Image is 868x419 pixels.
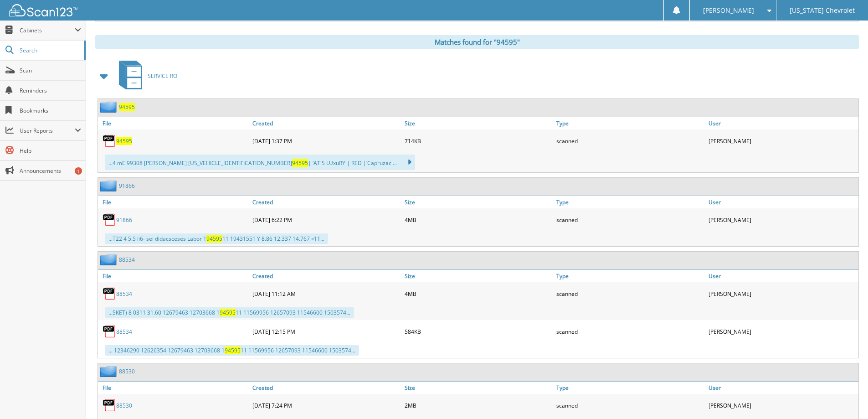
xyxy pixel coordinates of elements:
span: [US_STATE] Chevrolet [790,8,855,13]
div: 2MB [402,396,555,414]
div: 1 [75,167,82,175]
img: scan123-logo-white.svg [9,4,77,16]
a: Created [250,196,402,208]
span: Cabinets [20,26,75,34]
a: File [98,270,250,282]
img: PDF.png [103,325,116,338]
a: Created [250,270,402,282]
a: 94595 [116,137,132,145]
span: 94595 [292,159,308,167]
span: Search [20,47,80,54]
a: Created [250,382,402,394]
div: ... 12346290 12626354 12679463 12703668 1 11 11569956 12657093 11546600 1503574... [105,345,359,356]
a: File [98,117,250,129]
a: 88534 [116,290,132,298]
img: PDF.png [103,398,116,412]
div: scanned [554,285,706,303]
div: [PERSON_NAME] [706,322,858,341]
div: [DATE] 6:22 PM [250,211,402,229]
a: Type [554,117,706,129]
span: User Reports [20,127,75,134]
img: folder2.png [100,180,119,191]
span: Bookmarks [20,107,81,114]
span: Help [20,147,81,155]
img: PDF.png [103,287,116,300]
div: scanned [554,211,706,229]
img: folder2.png [100,101,119,113]
a: Size [402,382,555,394]
div: [DATE] 7:24 PM [250,396,402,414]
div: scanned [554,396,706,414]
span: Scan [20,67,81,74]
a: User [706,196,858,208]
div: 4MB [402,285,555,303]
a: 94595 [119,103,135,111]
span: 94595 [206,235,222,243]
a: Type [554,196,706,208]
a: Type [554,270,706,282]
div: 714KB [402,132,555,150]
div: scanned [554,132,706,150]
div: scanned [554,322,706,341]
div: [PERSON_NAME] [706,211,858,229]
div: ...SKET) 8 0311 31.60 12679463 12703668 1 11 11569956 12657093 11546600 1503574... [105,307,354,318]
img: PDF.png [103,213,116,227]
a: 88530 [116,402,132,409]
iframe: Chat Widget [822,375,868,419]
a: Size [402,196,555,208]
div: [PERSON_NAME] [706,132,858,150]
span: SERVICE RO [148,72,177,80]
span: 94595 [225,347,241,354]
span: [PERSON_NAME] [703,8,754,13]
div: [DATE] 1:37 PM [250,132,402,150]
div: [PERSON_NAME] [706,285,858,303]
div: 4MB [402,211,555,229]
a: 88534 [119,256,135,264]
span: Reminders [20,87,81,94]
div: Matches found for "94595" [95,35,859,49]
div: 584KB [402,322,555,341]
a: SERVICE RO [113,58,177,94]
a: User [706,117,858,129]
img: folder2.png [100,254,119,265]
img: PDF.png [103,134,116,148]
a: 88530 [119,367,135,375]
div: [DATE] 12:15 PM [250,322,402,341]
div: ...T22 4 5.5 ii6- sei didacsceses Labor 1 11 19431551 Y 8.86 12.337 14.767 «11... [105,233,328,244]
a: 91866 [119,182,135,190]
a: Size [402,270,555,282]
a: User [706,382,858,394]
a: File [98,196,250,208]
a: User [706,270,858,282]
a: 88534 [116,328,132,336]
span: Announcements [20,167,81,175]
a: Size [402,117,555,129]
div: [DATE] 11:12 AM [250,285,402,303]
img: folder2.png [100,366,119,377]
div: [PERSON_NAME] [706,396,858,414]
a: Type [554,382,706,394]
div: ...4 mE 99308 [PERSON_NAME] [US_VEHICLE_IDENTIFICATION_NUMBER] | ‘AT'S LUxuRY | RED |‘Capruzac ... [105,155,415,170]
a: 91866 [116,216,132,224]
span: 94595 [220,309,236,316]
a: File [98,382,250,394]
a: Created [250,117,402,129]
